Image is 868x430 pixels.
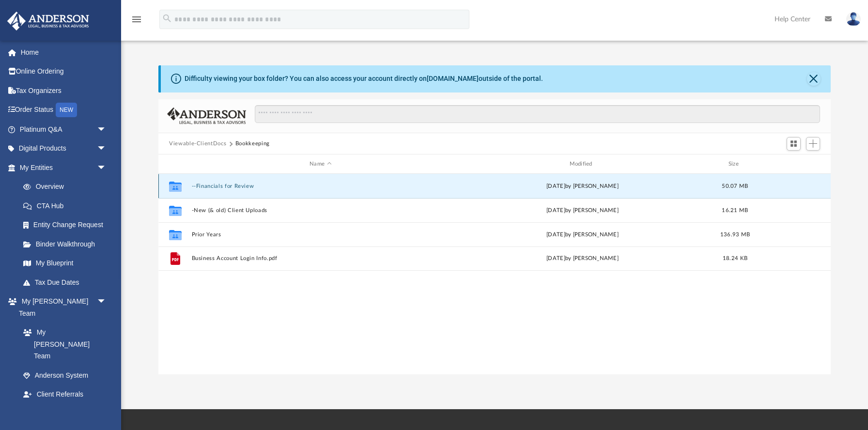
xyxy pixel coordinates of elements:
[846,12,861,26] img: User Pic
[14,273,121,292] a: Tax Due Dates
[4,12,92,31] img: Anderson Advisors Platinum Portal
[7,139,121,158] a: Digital Productsarrow_drop_down
[14,323,111,366] a: My [PERSON_NAME] Team
[807,72,821,86] button: Close
[14,385,116,404] a: Client Referrals
[192,183,449,189] button: --Financials for Review
[7,120,121,139] a: Platinum Q&Aarrow_drop_down
[7,62,121,81] a: Online Ordering
[14,177,121,197] a: Overview
[97,292,116,312] span: arrow_drop_down
[158,174,831,375] div: grid
[723,256,747,261] span: 18.24 KB
[14,254,116,273] a: My Blueprint
[454,254,712,263] div: [DATE] by [PERSON_NAME]
[759,160,826,169] div: id
[131,14,142,25] i: menu
[722,208,748,213] span: 16.21 MB
[163,160,187,169] div: id
[235,139,270,148] button: Bookkeeping
[192,231,449,238] button: Prior Years
[169,139,226,148] button: Viewable-ClientDocs
[97,139,116,159] span: arrow_drop_down
[427,75,479,82] a: [DOMAIN_NAME]
[14,196,121,215] a: CTA Hub
[192,207,449,214] button: -New (& old) Client Uploads
[97,158,116,178] span: arrow_drop_down
[162,13,172,24] i: search
[453,160,712,169] div: Modified
[14,215,121,235] a: Entity Change Request
[14,234,121,254] a: Binder Walkthrough
[806,137,821,151] button: Add
[720,232,750,237] span: 136.93 MB
[7,158,121,177] a: My Entitiesarrow_drop_down
[454,206,712,215] div: [DATE] by [PERSON_NAME]
[97,120,116,139] span: arrow_drop_down
[787,137,801,151] button: Switch to Grid View
[716,160,755,169] div: Size
[185,74,543,84] div: Difficulty viewing your box folder? You can also access your account directly on outside of the p...
[192,256,449,262] button: Business Account Login Info.pdf
[255,105,820,123] input: Search files and folders
[131,18,142,25] a: menu
[722,184,748,189] span: 50.07 MB
[454,230,712,239] div: [DATE] by [PERSON_NAME]
[454,182,712,191] div: [DATE] by [PERSON_NAME]
[7,43,121,62] a: Home
[14,366,116,385] a: Anderson System
[191,160,449,169] div: Name
[7,292,116,323] a: My [PERSON_NAME] Teamarrow_drop_down
[7,81,121,100] a: Tax Organizers
[56,103,77,117] div: NEW
[7,100,121,120] a: Order StatusNEW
